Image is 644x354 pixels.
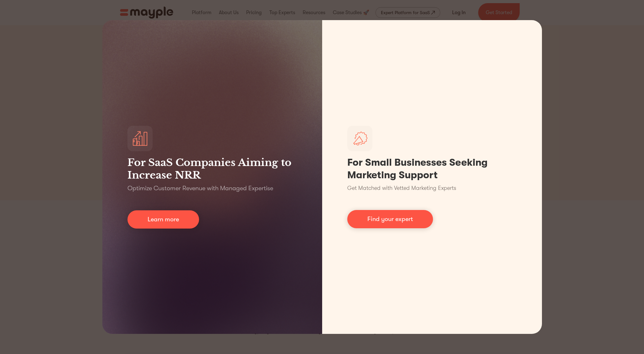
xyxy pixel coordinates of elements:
p: Get Matched with Vetted Marketing Experts [347,184,456,192]
h3: For SaaS Companies Aiming to Increase NRR [127,156,297,181]
h1: For Small Businesses Seeking Marketing Support [347,156,517,181]
a: Learn more [127,210,199,229]
p: Optimize Customer Revenue with Managed Expertise [127,184,273,193]
a: Find your expert [347,210,433,228]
